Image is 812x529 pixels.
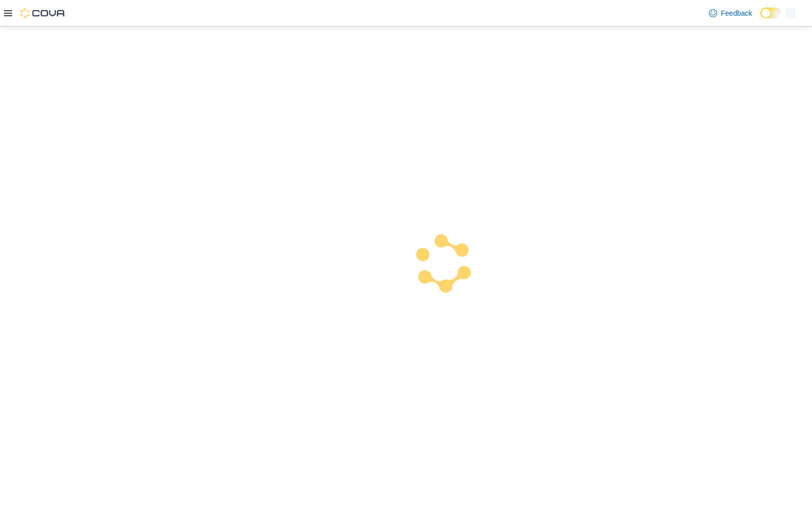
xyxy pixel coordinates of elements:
img: cova-loader [406,227,482,304]
span: Dark Mode [760,18,761,19]
a: Feedback [705,3,756,23]
span: Feedback [721,8,752,18]
img: Cova [20,8,66,18]
input: Dark Mode [760,8,782,18]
